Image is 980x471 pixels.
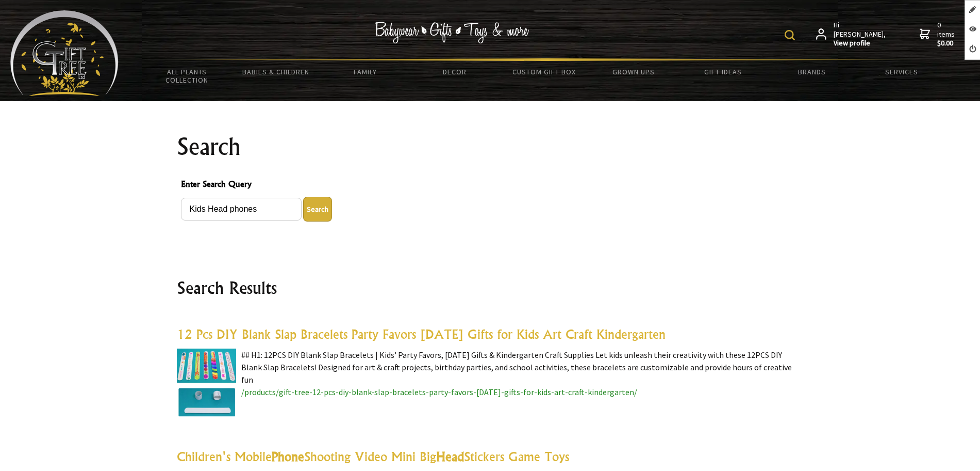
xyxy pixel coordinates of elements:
[937,20,957,48] span: 0 items
[920,21,957,48] a: 0 items$0.00
[177,275,804,300] h2: Search Results
[231,61,321,83] a: Babies & Children
[857,61,946,83] a: Services
[177,449,569,464] a: Children's MobilePhoneShooting Video Mini BigHeadStickers Game Toys
[678,61,767,83] a: Gift Ideas
[241,387,637,397] a: /products/gift-tree-12-pcs-diy-blank-slap-bracelets-party-favors-[DATE]-gifts-for-kids-art-craft-...
[500,61,589,83] a: Custom Gift Box
[834,39,887,48] strong: View profile
[589,61,678,83] a: Grown Ups
[10,10,119,96] img: Babyware - Gifts - Toys and more...
[181,198,302,221] input: Enter Search Query
[303,197,332,222] button: Enter Search Query
[321,61,410,83] a: Family
[816,21,887,48] a: Hi [PERSON_NAME],View profile
[937,39,957,48] strong: $0.00
[272,449,304,464] highlight: Phone
[834,21,887,48] span: Hi [PERSON_NAME],
[374,22,529,43] img: Babywear - Gifts - Toys & more
[768,61,857,83] a: Brands
[410,61,499,83] a: Decor
[142,61,231,91] a: All Plants Collection
[177,326,666,342] a: 12 Pcs DIY Blank Slap Bracelets Party Favors [DATE] Gifts for Kids Art Craft Kindergarten
[181,178,800,193] span: Enter Search Query
[177,134,804,159] h1: Search
[436,449,464,464] highlight: Head
[785,30,795,40] img: product search
[177,349,236,417] img: 12 Pcs DIY Blank Slap Bracelets Party Favors Easter Gifts for Kids Art Craft Kindergarten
